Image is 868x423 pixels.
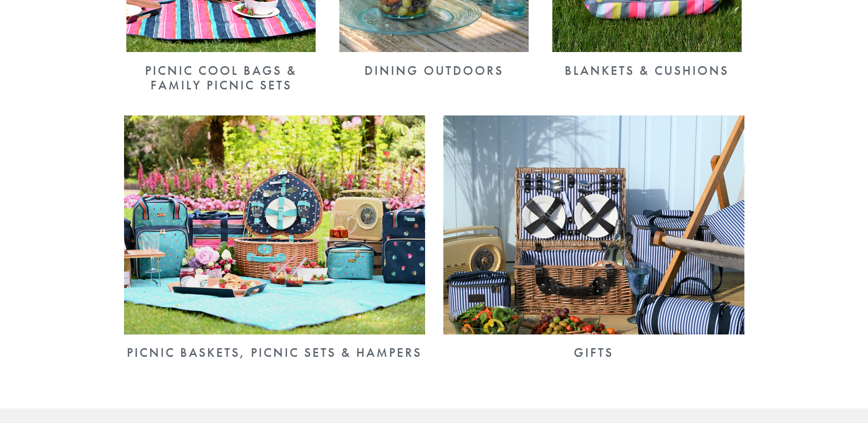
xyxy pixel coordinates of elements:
a: Dining Outdoors Dining Outdoors [337,45,531,78]
div: Picnic Baskets, Picnic Sets & Hampers [124,345,425,360]
div: Dining Outdoors [337,63,531,78]
a: Gifts Gifts [443,327,744,360]
div: Gifts [443,345,744,360]
a: Picnic Baskets, Picnic Sets & Hampers Picnic Baskets, Picnic Sets & Hampers [124,327,425,360]
img: Picnic Baskets, Picnic Sets & Hampers [124,115,425,334]
a: Blankets & Cushions Blankets & Cushions [550,45,744,78]
div: Blankets & Cushions [550,63,744,78]
a: Picnic Cool Bags & Family Picnic Sets Picnic Cool Bags & Family Picnic Sets [124,45,319,93]
div: Picnic Cool Bags & Family Picnic Sets [124,63,319,93]
img: Gifts [443,115,744,334]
